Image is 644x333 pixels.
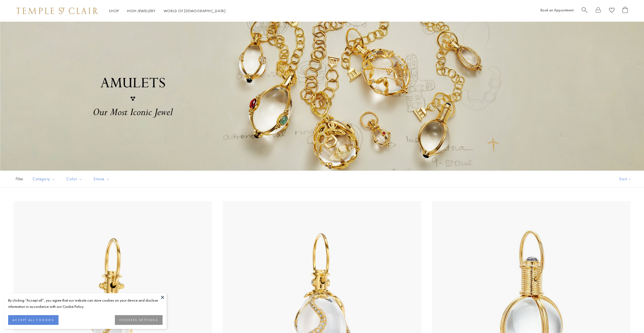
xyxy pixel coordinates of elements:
[164,8,226,13] a: World of [DEMOGRAPHIC_DATA]World of [DEMOGRAPHIC_DATA]
[30,176,60,182] span: Category
[541,8,574,12] a: Book an Appointment
[89,173,114,185] button: Stone
[8,315,59,325] button: ACCEPT ALL COOKIES
[609,7,614,15] a: View Wishlist
[16,8,98,14] img: Temple St. Clair
[8,297,163,310] div: By clicking “Accept all”, you agree that our website can store cookies on your device and disclos...
[91,176,114,182] span: Stone
[109,8,226,14] nav: Main navigation
[582,7,587,15] a: Search
[115,315,163,325] button: COOKIES SETTINGS
[127,8,156,13] a: High JewelleryHigh Jewellery
[617,308,639,328] iframe: Gorgias live chat messenger
[28,173,60,185] button: Category
[109,8,119,13] a: ShopShop
[62,173,87,185] button: Color
[607,171,644,187] button: Show sort by
[64,176,87,182] span: Color
[623,7,628,15] a: Open Shopping Bag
